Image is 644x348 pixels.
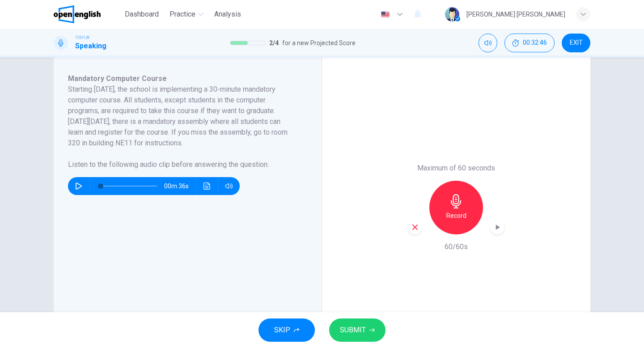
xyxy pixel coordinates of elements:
[340,324,366,336] span: SUBMIT
[214,9,241,20] span: Analysis
[479,34,497,52] div: Mute
[445,7,459,21] img: Profile picture
[68,74,167,83] span: Mandatory Computer Course
[282,38,356,48] span: for a new Projected Score
[466,9,565,20] div: [PERSON_NAME] [PERSON_NAME]
[274,324,290,336] span: SKIP
[75,34,89,41] span: TOEFL®
[504,34,555,52] div: Hide
[68,84,297,149] h6: Starting [DATE], the school is implementing a 30-minute mandatory computer course. All students, ...
[68,159,297,170] h6: Listen to the following audio clip before answering the question :
[417,163,495,174] h6: Maximum of 60 seconds
[125,9,159,20] span: Dashboard
[166,6,207,22] button: Practice
[380,11,391,18] img: en
[54,5,101,23] img: OpenEnglish logo
[562,34,590,52] button: EXIT
[570,39,583,47] span: EXIT
[121,6,162,22] button: Dashboard
[445,242,468,252] h6: 60/60s
[169,9,195,20] span: Practice
[429,181,483,234] button: Record
[75,41,106,51] h1: Speaking
[329,318,386,342] button: SUBMIT
[200,177,214,195] button: Click to see the audio transcription
[54,5,121,23] a: OpenEnglish logo
[523,39,547,47] span: 00:32:46
[504,34,555,52] button: 00:32:46
[211,6,245,22] button: Analysis
[446,210,466,221] h6: Record
[258,318,315,342] button: SKIP
[164,177,196,195] span: 00m 36s
[269,38,279,48] span: 2 / 4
